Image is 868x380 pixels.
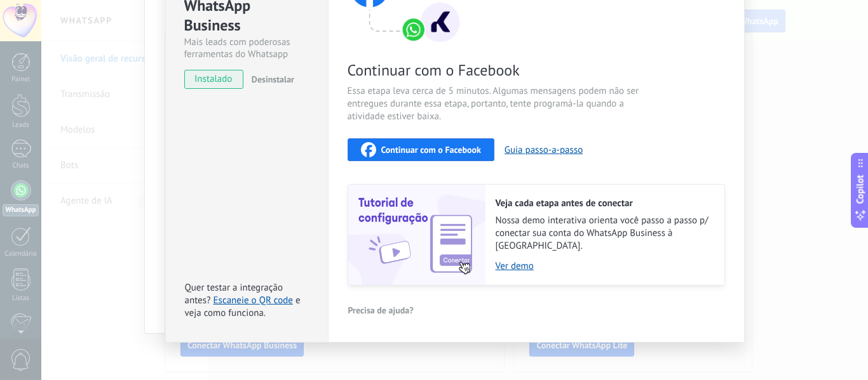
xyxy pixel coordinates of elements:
span: Continuar com o Facebook [381,145,481,154]
h2: Veja cada etapa antes de conectar [496,197,712,209]
button: Precisa de ajuda? [348,301,414,320]
span: Quer testar a integração antes? [185,282,283,306]
span: Copilot [854,174,867,204]
span: Continuar com o Facebook [348,60,650,80]
span: Nossa demo interativa orienta você passo a passo p/ conectar sua conta do WhatsApp Business à [GE... [496,214,712,252]
span: instalado [185,70,243,89]
button: Continuar com o Facebook [348,138,494,161]
button: Guia passo-a-passo [505,144,583,156]
div: Mais leads com poderosas ferramentas do Whatsapp [184,36,309,60]
a: Ver demo [496,260,712,272]
span: Essa etapa leva cerca de 5 minutos. Algumas mensagens podem não ser entregues durante essa etapa,... [348,85,650,123]
span: e veja como funciona. [185,294,301,319]
a: Escaneie o QR code [214,294,293,306]
button: Desinstalar [247,70,294,89]
span: Desinstalar [252,74,294,85]
span: Precisa de ajuda? [348,306,414,315]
